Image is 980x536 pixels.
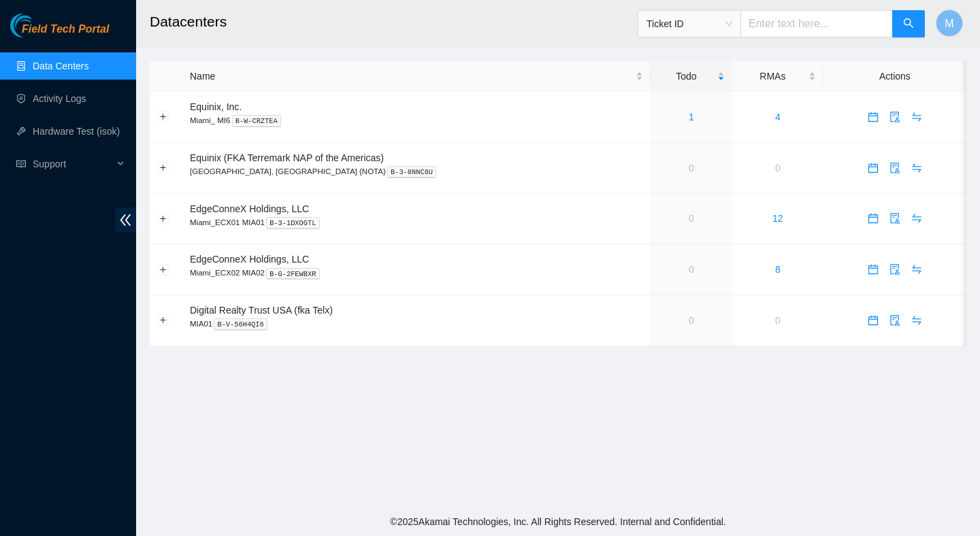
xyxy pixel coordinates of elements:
[903,18,914,31] span: search
[387,166,436,178] kbd: B-3-8NNC6U
[906,106,928,128] button: swap
[190,101,242,112] span: Equinix, Inc.
[190,203,309,214] span: EdgeConneX Holdings, LLC
[945,15,953,32] span: M
[906,213,927,224] span: swap
[158,163,169,173] button: Expand row
[862,112,884,122] a: calendar
[906,264,928,275] a: swap
[775,264,781,275] a: 8
[884,106,906,128] button: audit
[10,14,69,37] img: Akamai Technologies
[190,254,309,265] span: EdgeConneX Holdings, LLC
[740,10,893,37] input: Enter text here...
[884,309,906,331] button: audit
[906,207,928,229] button: swap
[772,213,783,224] a: 12
[863,213,883,224] span: calendar
[885,264,905,275] span: audit
[936,10,963,37] button: M
[190,152,384,163] span: Equinix (FKA Terremark NAP of the Americas)
[689,112,694,122] a: 1
[884,213,906,224] a: audit
[906,315,927,326] span: swap
[190,318,643,330] p: MIA01
[906,264,927,275] span: swap
[136,507,980,536] footer: © 2025 Akamai Technologies, Inc. All Rights Reserved. Internal and Confidential.
[266,217,320,229] kbd: B-3-1DXOGTL
[232,115,281,127] kbd: B-W-CRZTEA
[906,112,928,122] a: swap
[33,61,88,71] a: Data Centers
[190,267,643,279] p: Miami_ECX02 MIA02
[885,163,905,173] span: audit
[884,207,906,229] button: audit
[884,264,906,275] a: audit
[884,112,906,122] a: audit
[775,112,781,122] a: 4
[884,258,906,280] button: audit
[906,163,928,173] a: swap
[823,61,966,92] th: Actions
[190,216,643,229] p: Miami_ECX01 MIA01
[906,157,928,179] button: swap
[862,106,884,128] button: calendar
[33,126,120,137] a: Hardware Test (isok)
[862,207,884,229] button: calendar
[190,305,333,316] span: Digital Realty Trust USA (fka Telx)
[214,318,267,331] kbd: B-V-56H4QI6
[863,315,883,326] span: calendar
[190,165,643,178] p: [GEOGRAPHIC_DATA], [GEOGRAPHIC_DATA] {NOTA}
[16,159,26,169] span: read
[22,23,109,36] span: Field Tech Portal
[862,213,884,224] a: calendar
[906,315,928,326] a: swap
[158,264,169,275] button: Expand row
[689,213,694,224] a: 0
[885,315,905,326] span: audit
[862,163,884,173] a: calendar
[885,213,905,224] span: audit
[115,207,136,233] span: double-left
[158,112,169,122] button: Expand row
[158,315,169,326] button: Expand row
[906,309,928,331] button: swap
[892,10,925,37] button: search
[906,163,927,173] span: swap
[863,163,883,173] span: calendar
[884,163,906,173] a: audit
[33,93,86,104] a: Activity Logs
[689,264,694,275] a: 0
[775,315,781,326] a: 0
[33,150,113,178] span: Support
[689,315,694,326] a: 0
[884,157,906,179] button: audit
[775,163,781,173] a: 0
[862,157,884,179] button: calendar
[863,112,883,122] span: calendar
[862,264,884,275] a: calendar
[885,112,905,122] span: audit
[862,258,884,280] button: calendar
[906,213,928,224] a: swap
[884,315,906,326] a: audit
[266,268,320,280] kbd: B-G-2FEWBXR
[158,213,169,224] button: Expand row
[906,112,927,122] span: swap
[689,163,694,173] a: 0
[862,315,884,326] a: calendar
[906,258,928,280] button: swap
[190,114,643,127] p: Miami_ MI6
[647,14,732,34] span: Ticket ID
[863,264,883,275] span: calendar
[10,24,109,42] a: Akamai TechnologiesField Tech Portal
[862,309,884,331] button: calendar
